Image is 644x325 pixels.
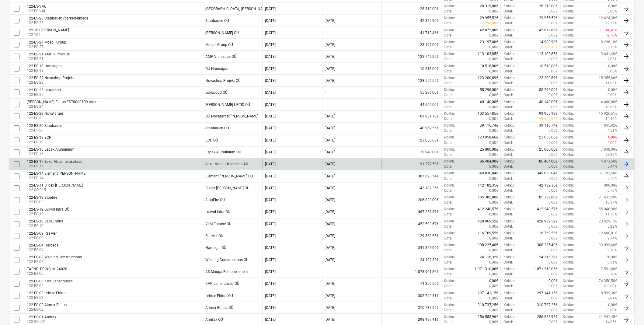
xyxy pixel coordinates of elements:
p: 123 200,89€ [537,75,558,81]
div: OÜ Novatarget Grupp [206,114,259,119]
p: 0,00€ [549,176,558,182]
p: 0,00€ [549,93,558,98]
p: 42 872,88€ [539,28,558,33]
p: 28 319,00€ [539,4,558,9]
p: + 8 296,10€ [539,45,558,50]
p: 0,00€ [549,128,558,134]
p: 0,00€ [489,117,498,122]
p: Kokku : [444,147,455,152]
p: Ootel : [444,141,453,146]
p: Ootel : [503,141,513,146]
p: 0,70% [608,188,618,194]
p: 123 200,89€ [478,75,498,81]
div: 122-ES-16 Espak Alumiinium [27,148,75,152]
p: 4,51% [608,128,618,134]
p: 122-ES-22 [27,80,74,85]
p: Ootel : [444,164,453,169]
p: 113 103,85€ [537,51,558,57]
p: 0,00€ [489,81,498,86]
p: Ootel : [503,117,513,122]
p: 7,85% [608,57,618,62]
p: 0,00€ [549,152,558,158]
p: Ootel : [503,128,513,134]
p: Kokku : [563,152,574,158]
p: Kokku : [563,16,574,21]
div: 122-ES-18 Hansagas [27,64,61,68]
div: [DATE] [325,43,336,47]
p: 122-ES-23 [27,116,63,121]
div: 129 369,55€ [381,231,441,241]
p: 55 296,00€ [480,87,498,93]
div: 122-ES-17 Saku Metall terasuksed [27,160,82,164]
p: 0,00€ [549,141,558,146]
p: Kokku : [563,64,574,69]
p: 0,00€ [549,57,558,62]
div: [DATE] [265,31,276,35]
p: 15 355,66€ [599,75,618,81]
div: Mospil Group OÜ [206,43,233,47]
div: Espak Alumiinium OÜ [206,150,242,155]
div: 28 319,00€ [381,4,441,14]
p: Kokku : [563,28,574,33]
p: 103 557,85€ [478,111,498,117]
div: 44 600,00€ [381,100,441,110]
div: AMP Viimistlus OÜ [206,54,237,59]
p: 15 926,51€ [599,111,618,117]
p: Ootel : [444,57,453,62]
p: Kokku : [444,40,455,45]
div: [PERSON_NAME] Ehitus EST0000109.asice [27,100,97,104]
p: Ootel : [503,164,513,169]
p: Ootel : [503,152,513,158]
p: Kokku : [563,123,574,128]
p: Kokku : [444,4,455,9]
div: [DATE] [325,162,336,166]
p: 0,00€ [608,4,618,9]
p: Ootel : [444,9,453,14]
div: - [325,31,326,35]
p: 122-102 [27,32,69,37]
div: 138 556,55€ [381,75,441,86]
p: 1 000,00€ [601,183,618,188]
div: 122-ES-21 AMP Viimistlus [27,52,70,56]
p: Kokku : [563,183,574,188]
div: 41 712,46€ [381,28,441,38]
p: 8 296,10€ [601,40,618,45]
div: 122 745,25€ [381,51,441,62]
p: Kokku : [503,135,515,140]
div: - [325,7,326,11]
p: Kokku : [563,111,574,117]
div: [DATE] [325,114,336,119]
p: 10,00% [606,105,618,110]
div: 122-ES-27 Mospil Group [27,40,66,44]
div: 122-ES-11 Bildex [PERSON_NAME] [27,183,83,188]
p: Kokku : [563,45,574,50]
p: Kokku : [503,123,515,128]
p: Ootel : [503,9,513,14]
div: [DATE] [265,138,276,143]
div: Noto OÜ [206,31,239,35]
p: 23 197,00€ [480,40,498,45]
div: [DATE] [265,186,276,190]
div: 452 598,67€ [381,219,441,229]
p: Kokku : [563,93,574,98]
p: 25 000,00€ [480,147,498,152]
p: Ootel : [503,69,513,74]
p: Ootel : [444,176,453,182]
div: 32 848,00€ [381,147,441,158]
div: [DATE] [325,186,336,190]
p: -2,78% [607,33,618,38]
p: 0,00€ [489,152,498,158]
p: 142 182,35€ [478,183,498,188]
p: 0,00€ [489,9,498,14]
p: Kokku : [444,171,455,176]
p: Ootel : [444,152,453,158]
p: 1 845,82€ [601,123,618,128]
p: Kokku : [444,135,455,140]
p: 122-ES-19 [27,140,51,145]
p: Kokku : [503,51,515,57]
p: 0,00€ [608,135,618,140]
div: 467 287,47€ [381,207,441,217]
p: 0,00€ [489,45,498,50]
p: Kokku : [503,183,515,188]
div: [DATE] [325,150,336,155]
